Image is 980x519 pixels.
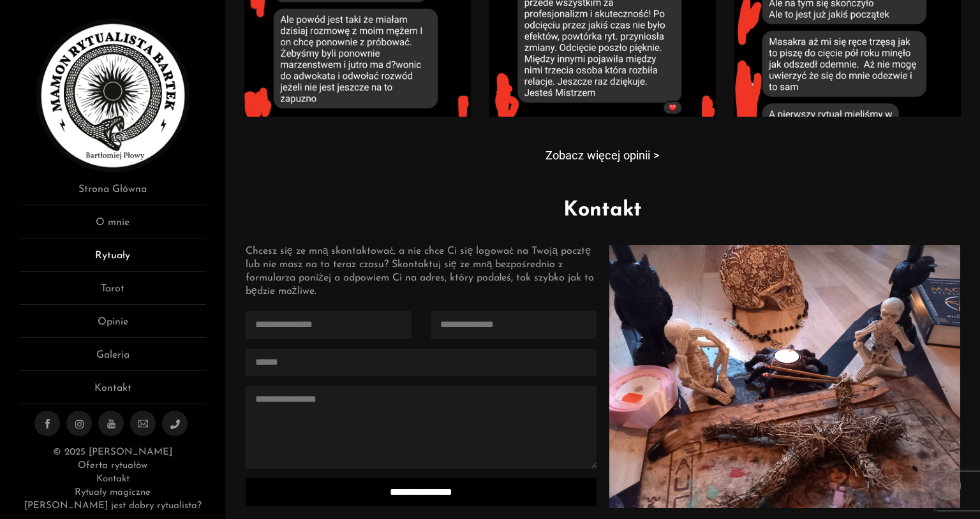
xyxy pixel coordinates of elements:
[36,19,189,172] img: Rytualista Bartek
[546,149,660,162] a: Zobacz więcej opinii >
[19,248,206,272] a: Rytuały
[19,182,206,205] a: Strona Główna
[19,215,206,238] a: O mnie
[24,501,202,511] a: [PERSON_NAME] jest dobry rytualista?
[19,381,206,404] a: Kontakt
[246,245,597,298] div: Chcesz się ze mną skontaktować, a nie chce Ci się logować na Twoją pocztę lub nie masz na to tera...
[78,461,147,471] a: Oferta rytuałów
[19,281,206,305] a: Tarot
[246,195,960,226] h1: Kontakt
[96,474,130,484] a: Kontakt
[19,347,206,371] a: Galeria
[19,314,206,338] a: Opinie
[75,488,150,497] a: Rytuały magiczne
